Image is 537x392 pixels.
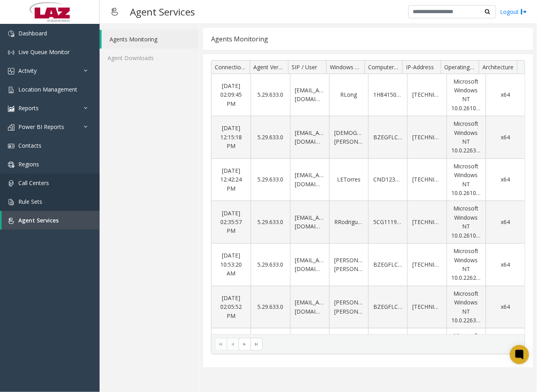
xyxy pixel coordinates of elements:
[486,244,525,286] td: x64
[211,34,268,44] div: Agents Monitoring
[8,87,14,93] img: 'icon'
[18,216,59,224] span: Agent Services
[8,68,14,74] img: 'icon'
[253,341,260,347] span: Go to the last page
[215,63,259,71] span: Connection Time
[18,198,42,205] span: Rule Sets
[447,116,486,159] td: Microsoft Windows NT 10.0.22631.0
[407,244,446,286] td: [TECHNICAL_ID]
[242,341,248,347] span: Go to the next page
[407,116,446,159] td: [TECHNICAL_ID]
[483,63,514,71] span: Architecture
[212,328,251,371] td: [DATE] 01:38:14 PM
[126,2,199,21] h3: Agent Services
[2,211,100,230] a: Agent Services
[290,116,329,159] td: [EMAIL_ADDRESS][DOMAIN_NAME]
[486,74,525,117] td: x64
[100,49,199,67] a: Agent Downloads
[8,105,14,112] img: 'icon'
[407,201,446,244] td: [TECHNICAL_ID]
[486,328,525,371] td: x64
[102,30,199,49] a: Agents Monitoring
[251,244,290,286] td: 5.29.633.0
[212,244,251,286] td: [DATE] 10:53:20 AM
[368,74,407,117] td: 1H84150M8G
[447,201,486,244] td: Microsoft Windows NT 10.0.26100.0
[486,116,525,159] td: x64
[251,328,290,371] td: 5.29.633.0
[407,159,446,201] td: [TECHNICAL_ID]
[329,116,368,159] td: [DEMOGRAPHIC_DATA][PERSON_NAME]
[212,60,525,334] div: Data table
[290,328,329,371] td: [PERSON_NAME][EMAIL_ADDRESS][DOMAIN_NAME]
[368,201,407,244] td: 5CG111954M
[292,63,317,71] span: SIP / User
[8,199,14,205] img: 'icon'
[212,116,251,159] td: [DATE] 12:15:18 PM
[8,31,14,37] img: 'icon'
[108,2,122,21] img: pageIcon
[251,116,290,159] td: 5.29.633.0
[447,159,486,201] td: Microsoft Windows NT 10.0.26100.0
[407,74,446,117] td: [TECHNICAL_ID]
[251,338,263,351] span: Go to the last page
[8,162,14,168] img: 'icon'
[329,201,368,244] td: RRodriguez
[212,159,251,201] td: [DATE] 12:42:24 PM
[521,8,527,16] img: logout
[239,338,251,351] span: Go to the next page
[329,328,368,371] td: [PERSON_NAME]
[251,74,290,117] td: 5.29.633.0
[18,160,39,168] span: Regions
[445,63,491,71] span: Operating System
[251,159,290,201] td: 5.29.633.0
[329,159,368,201] td: LETorres
[329,286,368,329] td: [PERSON_NAME].[PERSON_NAME]
[447,328,486,371] td: Microsoft Windows NT 10.0.26100.0
[486,286,525,329] td: x64
[18,48,70,56] span: Live Queue Monitor
[368,286,407,329] td: BZEGFLCU247
[8,124,14,131] img: 'icon'
[368,159,407,201] td: CND1230Q07
[18,86,77,93] span: Location Management
[8,180,14,187] img: 'icon'
[329,74,368,117] td: RLong
[18,29,47,37] span: Dashboard
[486,201,525,244] td: x64
[290,201,329,244] td: [EMAIL_ADDRESS][DOMAIN_NAME]
[8,218,14,224] img: 'icon'
[253,63,289,71] span: Agent Version
[329,244,368,286] td: [PERSON_NAME].[PERSON_NAME]
[18,179,49,187] span: Call Centers
[18,123,64,131] span: Power BI Reports
[330,63,367,71] span: Windows User
[251,201,290,244] td: 5.29.633.0
[290,159,329,201] td: [EMAIL_ADDRESS][DOMAIN_NAME]
[212,74,251,117] td: [DATE] 02:09:45 PM
[212,201,251,244] td: [DATE] 02:35:57 PM
[486,159,525,201] td: x64
[407,328,446,371] td: [TECHNICAL_ID]
[8,143,14,149] img: 'icon'
[18,142,41,149] span: Contacts
[368,244,407,286] td: BZEGFLCU285
[368,328,407,371] td: 5CD2513FGL
[407,286,446,329] td: [TECHNICAL_ID]
[18,67,37,74] span: Activity
[447,244,486,286] td: Microsoft Windows NT 10.0.22621.0
[406,63,434,71] span: IP-Address
[447,74,486,117] td: Microsoft Windows NT 10.0.26100.0
[251,286,290,329] td: 5.29.633.0
[8,49,14,56] img: 'icon'
[290,286,329,329] td: [EMAIL_ADDRESS][DOMAIN_NAME]
[500,8,527,16] a: Logout
[368,116,407,159] td: BZEGFLCU231
[290,244,329,286] td: [EMAIL_ADDRESS][DOMAIN_NAME]
[447,286,486,329] td: Microsoft Windows NT 10.0.22631.0
[368,63,412,71] span: Computer Name
[18,104,39,112] span: Reports
[212,286,251,329] td: [DATE] 02:05:52 PM
[290,74,329,117] td: [EMAIL_ADDRESS][DOMAIN_NAME]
